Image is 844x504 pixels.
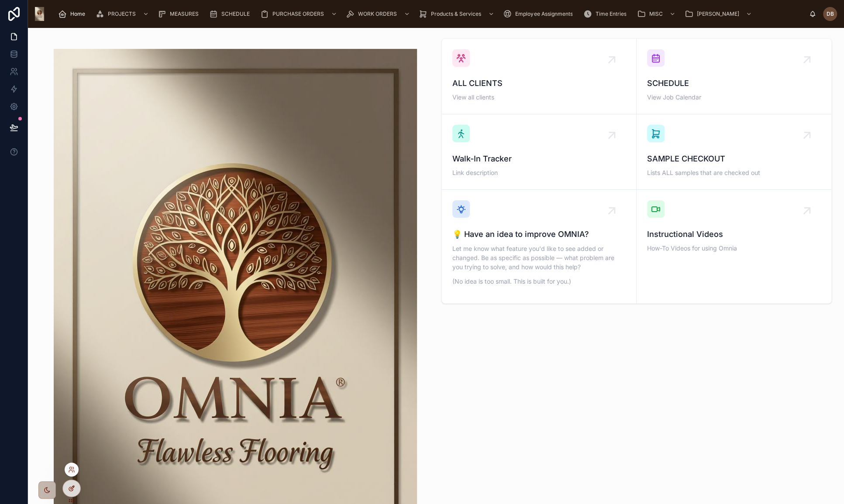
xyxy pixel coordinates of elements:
span: PROJECTS [108,10,136,17]
p: (No idea is too small. This is built for you.) [452,277,626,286]
span: Products & Services [431,10,481,17]
span: ALL CLIENTS [452,77,626,89]
span: MEASURES [170,10,199,17]
a: [PERSON_NAME] [682,6,756,22]
a: Walk-In TrackerLink description [442,114,637,190]
span: DB [827,10,834,17]
a: Instructional VideosHow-To Videos for using Omnia [637,190,831,303]
span: Time Entries [595,10,626,17]
a: SAMPLE CHECKOUTLists ALL samples that are checked out [637,114,831,190]
a: MISC [634,6,680,22]
p: Let me know what feature you'd like to see added or changed. Be as specific as possible — what pr... [452,244,626,271]
a: Products & Services [416,6,499,22]
span: SCHEDULE [647,77,821,89]
span: View all clients [452,93,626,102]
a: Time Entries [580,6,632,22]
span: Instructional Videos [647,228,821,240]
span: Employee Assignments [515,10,572,17]
a: SCHEDULEView Job Calendar [637,39,831,114]
a: ALL CLIENTSView all clients [442,39,637,114]
span: View Job Calendar [647,93,821,102]
span: SAMPLE CHECKOUT [647,153,821,165]
a: SCHEDULE [207,6,256,22]
span: MISC [649,10,662,17]
span: WORK ORDERS [358,10,397,17]
img: App logo [35,7,44,21]
a: Home [55,6,91,22]
span: SCHEDULE [221,10,250,17]
a: Employee Assignments [500,6,579,22]
span: Lists ALL samples that are checked out [647,168,821,177]
div: scrollable content [51,4,809,24]
span: Home [70,10,85,17]
a: PURCHASE ORDERS [258,6,341,22]
a: MEASURES [155,6,205,22]
a: WORK ORDERS [343,6,414,22]
span: 💡 Have an idea to improve OMNIA? [452,228,626,240]
span: Link description [452,168,626,177]
span: How-To Videos for using Omnia [647,244,821,253]
span: PURCHASE ORDERS [272,10,324,17]
a: PROJECTS [93,6,153,22]
a: 💡 Have an idea to improve OMNIA?Let me know what feature you'd like to see added or changed. Be a... [442,190,637,303]
span: Walk-In Tracker [452,153,626,165]
span: [PERSON_NAME] [696,10,739,17]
